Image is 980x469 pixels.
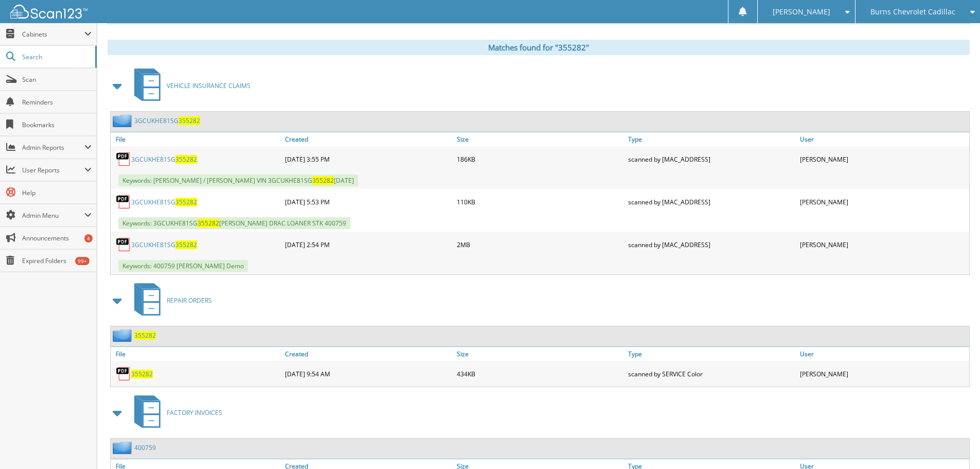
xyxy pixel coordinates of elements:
span: Bookmarks [22,120,92,129]
a: Size [454,132,626,146]
img: folder2.png [113,114,134,127]
div: 186KB [454,149,626,169]
div: scanned by SERVICE Color [626,363,797,384]
div: Matches found for "355282" [108,40,970,55]
a: File [111,347,282,361]
a: 3GCUKHE81SG355282 [131,155,197,164]
div: 434KB [454,363,626,384]
span: Search [22,53,90,61]
div: [DATE] 3:55 PM [282,149,454,169]
a: FACTORY INVOICES [128,392,222,433]
a: Created [282,347,454,361]
a: File [111,132,282,146]
span: Reminders [22,98,92,107]
span: Announcements [22,234,92,242]
img: PDF.png [116,151,131,167]
span: 355282 [175,155,197,164]
span: [PERSON_NAME] [773,9,830,15]
div: [PERSON_NAME] [797,363,969,384]
a: 3GCUKHE81SG355282 [131,240,197,249]
span: Admin Menu [22,211,84,220]
a: 3GCUKHE81SG355282 [134,116,200,125]
a: VEHICLE INSURANCE CLAIMS [128,65,251,106]
span: Keywords: 400759 [PERSON_NAME] Demo [118,260,248,272]
img: folder2.png [113,441,134,454]
span: Scan [22,75,92,84]
div: [DATE] 5:53 PM [282,192,454,212]
div: [DATE] 9:54 AM [282,363,454,384]
img: PDF.png [116,237,131,252]
div: [DATE] 2:54 PM [282,234,454,255]
div: scanned by [MAC_ADDRESS] [626,234,797,255]
div: scanned by [MAC_ADDRESS] [626,149,797,169]
a: Type [626,132,797,146]
img: PDF.png [116,366,131,381]
span: 355282 [312,176,334,185]
div: 2MB [454,234,626,255]
span: 355282 [175,198,197,206]
div: [PERSON_NAME] [797,192,969,212]
div: [PERSON_NAME] [797,234,969,255]
div: 4 [84,234,93,242]
div: [PERSON_NAME] [797,149,969,169]
span: Keywords: [PERSON_NAME] / [PERSON_NAME] VIN 3GCUKHE81SG [DATE] [118,175,358,186]
a: 400759 [134,443,156,452]
div: scanned by [MAC_ADDRESS] [626,192,797,212]
span: VEHICLE INSURANCE CLAIMS [167,81,251,90]
a: REPAIR ORDERS [128,280,212,321]
img: scan123-logo-white.svg [10,5,87,19]
span: 355282 [198,219,219,228]
span: 355282 [179,116,200,125]
div: 99+ [75,257,90,265]
span: Burns Chevrolet Cadillac [870,9,955,15]
span: Expired Folders [22,256,92,265]
a: User [797,132,969,146]
iframe: Chat Widget [929,420,980,469]
a: 355282 [131,370,153,378]
div: 110KB [454,192,626,212]
a: 355282 [134,331,156,340]
span: Admin Reports [22,143,84,152]
span: FACTORY INVOICES [167,408,222,417]
span: Cabinets [22,30,84,39]
a: Size [454,347,626,361]
a: Created [282,132,454,146]
span: User Reports [22,166,84,175]
a: Type [626,347,797,361]
a: 3GCUKHE81SG355282 [131,198,197,206]
span: Keywords: 3GCUKHE81SG [PERSON_NAME] DRAC LOANER STK 400759 [118,217,350,229]
span: Help [22,188,92,197]
img: PDF.png [116,194,131,210]
span: 355282 [175,240,197,249]
img: folder2.png [113,329,134,342]
a: User [797,347,969,361]
span: REPAIR ORDERS [167,296,212,305]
